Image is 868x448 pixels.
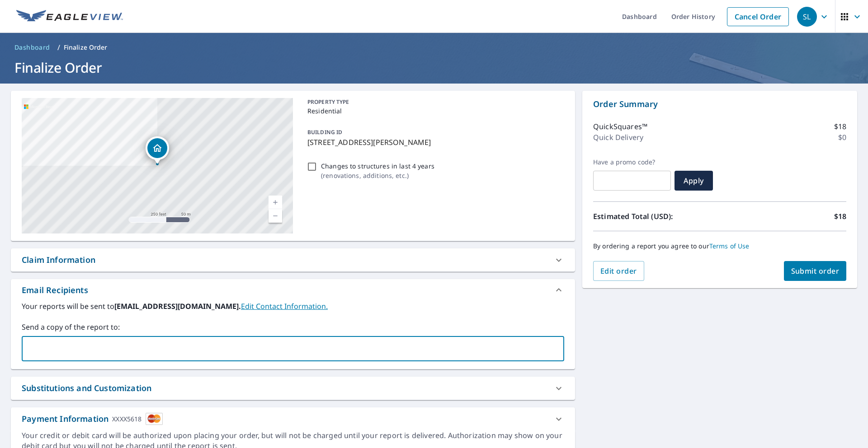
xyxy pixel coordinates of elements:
p: $18 [834,211,846,222]
a: Cancel Order [727,7,789,26]
p: Residential [307,106,561,116]
nav: breadcrumb [11,40,857,55]
p: Estimated Total (USD): [593,211,720,222]
p: By ordering a report you agree to our [593,242,846,250]
li: / [57,42,60,53]
div: Payment Information [22,413,163,425]
p: Quick Delivery [593,132,643,143]
label: Your reports will be sent to [22,301,564,312]
div: Claim Information [11,248,575,271]
span: Submit order [791,266,840,276]
p: BUILDING ID [307,128,342,136]
button: Edit order [593,261,644,281]
img: EV Logo [16,10,123,23]
p: PROPERTY TYPE [307,98,561,106]
a: Current Level 17, Zoom Out [269,209,282,223]
div: Dropped pin, building 1, Residential property, 7900 S 215th St W Viola, KS 67149 [146,136,169,164]
div: Payment InformationXXXX5618cardImage [11,407,575,430]
label: Send a copy of the report to: [22,322,564,332]
span: Edit order [600,266,637,276]
p: $18 [834,121,846,132]
div: Claim Information [22,254,95,266]
p: QuickSquares™ [593,121,647,132]
a: EditContactInfo [241,301,328,311]
div: XXXX5618 [112,413,142,425]
p: $0 [838,132,846,143]
div: SL [797,7,817,27]
p: ( renovations, additions, etc. ) [321,171,434,180]
div: Substitutions and Customization [22,382,151,394]
div: Substitutions and Customization [11,377,575,400]
div: Email Recipients [22,284,88,296]
div: Email Recipients [11,279,575,301]
span: Dashboard [14,43,50,52]
p: Order Summary [593,98,846,110]
label: Have a promo code? [593,158,671,166]
p: Changes to structures in last 4 years [321,161,434,171]
a: Current Level 17, Zoom In [269,196,282,209]
p: Finalize Order [64,43,108,52]
a: Terms of Use [709,242,750,250]
b: [EMAIL_ADDRESS][DOMAIN_NAME]. [114,301,241,311]
a: Dashboard [11,40,54,55]
button: Apply [675,171,713,191]
button: Submit order [784,261,847,281]
p: [STREET_ADDRESS][PERSON_NAME] [307,137,561,148]
span: Apply [682,176,706,186]
h1: Finalize Order [11,58,857,77]
img: cardImage [146,413,163,425]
